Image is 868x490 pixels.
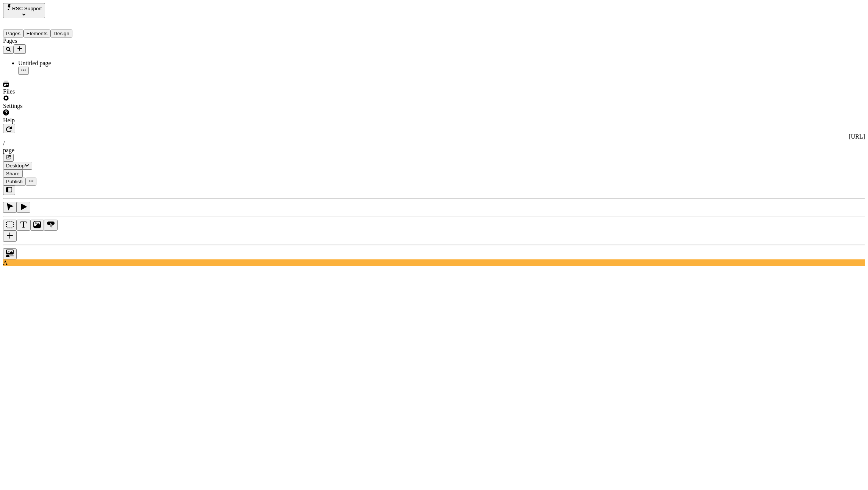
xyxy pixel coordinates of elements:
[3,178,26,186] button: Publish
[3,147,865,154] div: page
[3,162,32,170] button: Desktop
[3,6,111,13] p: Cookie Test Route
[3,140,865,147] div: /
[3,88,108,95] div: Files
[3,117,108,124] div: Help
[3,133,865,140] div: [URL]
[3,30,23,37] button: Pages
[3,3,45,18] button: Select site
[6,171,20,176] span: Share
[6,179,23,184] span: Publish
[44,220,58,231] button: Button
[6,163,25,169] span: Desktop
[3,103,108,109] div: Settings
[50,30,72,37] button: Design
[30,220,44,231] button: Image
[18,60,108,67] div: Untitled page
[3,170,23,178] button: Share
[3,220,17,231] button: Box
[12,6,42,11] span: RSC Support
[3,37,108,44] div: Pages
[14,44,26,54] button: Add new
[23,30,51,37] button: Elements
[3,259,865,266] div: A
[17,220,30,231] button: Text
